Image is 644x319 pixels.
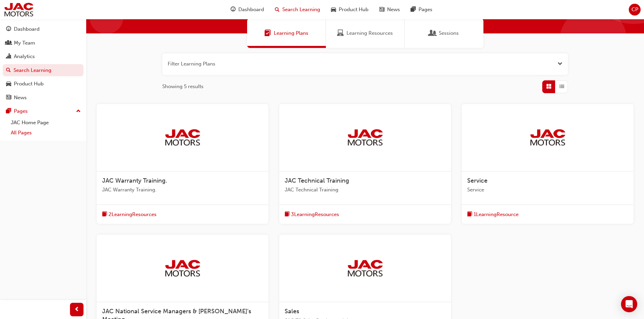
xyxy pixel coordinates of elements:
[326,3,374,17] a: car-iconProduct Hub
[102,186,263,194] span: JAC Warranty Training.
[74,305,79,314] span: prev-icon
[164,259,201,277] img: jac-portal
[14,25,40,33] div: Dashboard
[285,186,446,194] span: JAC Technical Training
[405,19,483,48] a: SessionsSessions
[419,6,432,14] span: Pages
[631,6,638,14] span: CP
[102,210,107,219] span: book-icon
[326,19,405,48] a: Learning ResourcesLearning Resources
[274,29,308,37] span: Learning Plans
[374,3,405,17] a: news-iconNews
[109,211,157,218] span: 2 Learning Resources
[285,210,290,219] span: book-icon
[285,177,349,184] span: JAC Technical Training
[337,29,344,37] span: Learning Resources
[546,83,551,90] span: Grid
[379,5,384,14] span: news-icon
[3,78,84,90] a: Product Hub
[285,308,299,315] span: Sales
[529,128,566,147] img: jac-portal
[264,29,271,37] span: Learning Plans
[14,53,35,60] div: Analytics
[225,3,269,17] a: guage-iconDashboard
[8,128,84,138] a: All Pages
[439,29,459,37] span: Sessions
[282,6,320,14] span: Search Learning
[247,19,326,48] a: Learning PlansLearning Plans
[269,3,326,17] a: search-iconSearch Learning
[462,104,634,224] a: jac-portalServiceServicebook-icon1LearningResource
[467,210,472,219] span: book-icon
[331,5,336,14] span: car-icon
[291,211,339,218] span: 3 Learning Resources
[559,83,564,90] span: List
[3,22,84,105] button: DashboardMy TeamAnalyticsSearch LearningProduct HubNews
[3,64,84,77] a: Search Learning
[6,54,11,60] span: chart-icon
[164,128,201,147] img: jac-portal
[3,50,84,63] a: Analytics
[557,60,563,68] button: Open the filter
[347,259,384,277] img: jac-portal
[231,5,236,14] span: guage-icon
[467,186,628,194] span: Service
[474,211,519,218] span: 1 Learning Resource
[6,95,11,101] span: news-icon
[285,210,339,219] button: book-icon3LearningResources
[429,29,436,37] span: Sessions
[14,94,27,102] div: News
[347,29,393,37] span: Learning Resources
[629,4,641,16] button: CP
[467,177,487,184] span: Service
[467,210,519,219] button: book-icon1LearningResource
[238,6,264,14] span: Dashboard
[14,80,44,88] div: Product Hub
[279,104,451,224] a: jac-portalJAC Technical TrainingJAC Technical Trainingbook-icon3LearningResources
[162,83,204,90] span: Showing 5 results
[6,68,11,74] span: search-icon
[3,23,84,35] a: Dashboard
[3,105,84,117] button: Pages
[6,40,11,46] span: people-icon
[3,37,84,49] a: My Team
[8,117,84,128] a: JAC Home Page
[339,6,368,14] span: Product Hub
[6,81,11,87] span: car-icon
[102,210,157,219] button: book-icon2LearningResources
[6,108,11,114] span: pages-icon
[14,107,28,115] div: Pages
[97,104,268,224] a: jac-portalJAC Warranty Training.JAC Warranty Training.book-icon2LearningResources
[347,128,384,147] img: jac-portal
[405,3,438,17] a: pages-iconPages
[3,2,34,17] img: jac-portal
[387,6,400,14] span: News
[76,107,81,116] span: up-icon
[3,91,84,104] a: News
[102,177,167,184] span: JAC Warranty Training.
[621,296,637,312] div: Open Intercom Messenger
[275,5,280,14] span: search-icon
[14,39,35,47] div: My Team
[411,5,416,14] span: pages-icon
[6,26,11,32] span: guage-icon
